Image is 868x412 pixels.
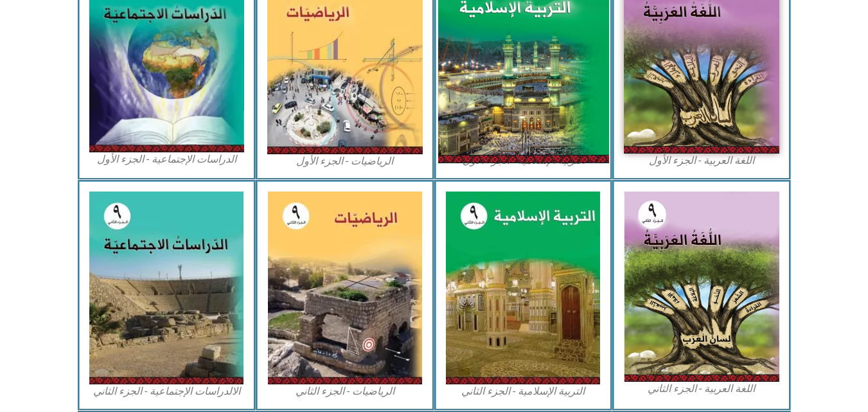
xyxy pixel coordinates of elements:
[89,152,245,166] figcaption: الدراسات الإجتماعية - الجزء الأول​
[267,384,423,399] figcaption: الرياضيات - الجزء الثاني
[446,384,601,399] figcaption: التربية الإسلامية - الجزء الثاني
[267,154,423,168] figcaption: الرياضيات - الجزء الأول​
[89,384,245,399] figcaption: الالدراسات الإجتماعية - الجزء الثاني
[624,154,779,168] figcaption: اللغة العربية - الجزء الأول​
[624,382,779,396] figcaption: اللغة العربية - الجزء الثاني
